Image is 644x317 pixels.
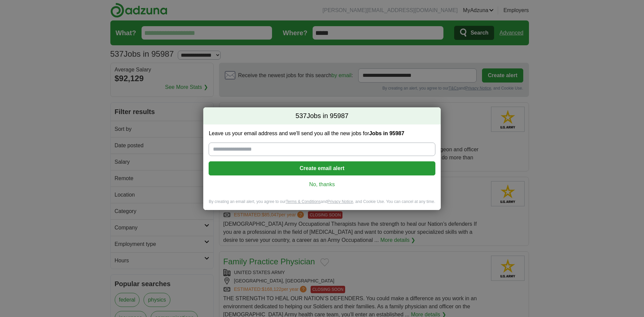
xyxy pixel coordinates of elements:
strong: Jobs in 95987 [369,130,404,136]
h2: Jobs in 95987 [203,107,440,125]
button: Create email alert [209,161,435,175]
label: Leave us your email address and we'll send you all the new jobs for [209,130,435,137]
a: No, thanks [214,181,430,188]
a: Privacy Notice [327,199,353,204]
a: Terms & Conditions [286,199,321,204]
div: By creating an email alert, you agree to our and , and Cookie Use. You can cancel at any time. [203,199,440,210]
span: 537 [296,111,307,121]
